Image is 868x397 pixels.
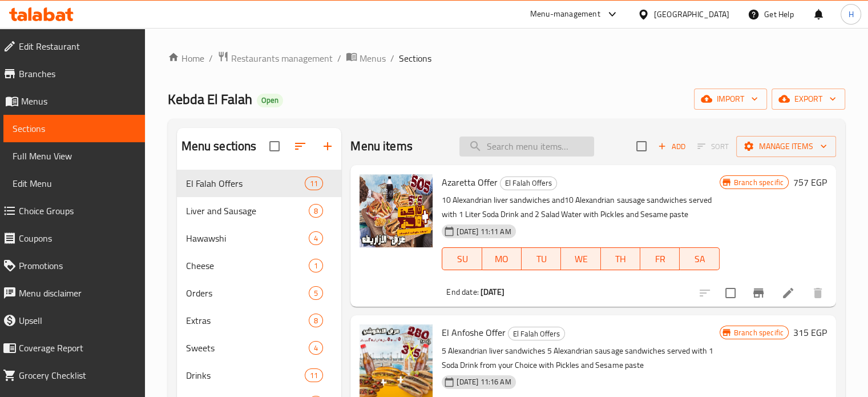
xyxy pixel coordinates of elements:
div: Menu-management [530,7,600,21]
img: Azaretta Offer [360,174,433,247]
a: Restaurants management [217,51,333,66]
a: Sections [3,115,145,142]
span: WE [566,251,596,267]
button: Branch-specific-item [745,279,772,307]
span: Branches [19,67,136,81]
span: Choice Groups [19,204,136,218]
span: Coupons [19,231,136,245]
span: SU [447,251,477,267]
button: import [694,89,767,110]
button: SU [442,247,482,270]
div: Open [257,94,283,107]
h6: 315 EGP [793,324,827,340]
span: 4 [309,233,322,244]
div: Hawawshi4 [177,224,342,252]
span: El Anfoshe Offer [442,324,506,341]
div: Sweets [186,341,309,355]
nav: breadcrumb [168,51,845,66]
span: import [703,92,758,106]
a: Edit menu item [781,286,795,300]
div: items [309,341,323,355]
div: Orders5 [177,279,342,307]
span: export [781,92,836,106]
button: Add [653,138,690,155]
button: export [772,89,845,110]
span: 11 [305,178,322,189]
h2: Menu sections [181,138,257,155]
span: Drinks [186,368,305,382]
span: El Falah Offers [508,327,564,340]
div: items [309,259,323,272]
span: 5 [309,288,322,299]
button: TU [522,247,561,270]
span: El Falah Offers [500,177,556,190]
p: 10 Alexandrian liver sandwiches and10 Alexandrian sausage sandwiches served with 1 Liter Soda Dri... [442,193,719,222]
h6: 757 EGP [793,174,827,190]
a: Edit Menu [3,170,145,197]
span: Select to update [718,281,742,305]
a: Full Menu View [3,142,145,170]
p: 5 Alexandrian liver sandwiches 5 Alexandrian sausage sandwiches served with 1 Soda Drink from you... [442,344,719,372]
span: Orders [186,286,309,300]
span: Edit Restaurant [19,39,136,53]
span: Select section first [690,138,736,155]
span: Add [656,140,687,153]
span: 4 [309,343,322,354]
div: Liver and Sausage8 [177,197,342,224]
span: El Falah Offers [186,177,305,190]
span: FR [645,251,675,267]
button: Manage items [736,136,836,157]
span: [DATE] 11:11 AM [452,226,515,237]
div: El Falah Offers [508,327,565,340]
li: / [337,51,341,65]
button: FR [640,247,680,270]
span: 8 [309,206,322,216]
span: 1 [309,260,322,271]
div: Cheese1 [177,252,342,279]
button: TH [601,247,640,270]
span: TU [526,251,556,267]
div: items [309,314,323,327]
span: Branch specific [729,177,788,188]
li: / [209,51,213,65]
span: [DATE] 11:16 AM [452,376,515,387]
button: Add section [314,133,341,160]
div: El Falah Offers11 [177,170,342,197]
div: items [309,204,323,218]
span: Sort sections [286,133,314,160]
span: Promotions [19,259,136,272]
span: Menus [360,51,386,65]
span: Branch specific [729,327,788,338]
span: Edit Menu [13,177,136,190]
span: 11 [305,370,322,381]
span: End date: [446,284,478,299]
span: Sections [399,51,431,65]
span: Kebda El Falah [168,86,252,112]
span: Full Menu View [13,149,136,163]
span: Liver and Sausage [186,204,309,218]
span: Hawawshi [186,231,309,245]
div: items [305,177,323,190]
li: / [390,51,394,65]
span: Restaurants management [231,51,333,65]
span: Sections [13,122,136,135]
button: delete [804,279,831,307]
span: SA [684,251,714,267]
h2: Menu items [350,138,413,155]
span: Coverage Report [19,341,136,355]
span: Upsell [19,314,136,327]
span: Azaretta Offer [442,174,498,191]
span: Extras [186,314,309,327]
div: Cheese [186,259,309,272]
a: Menus [346,51,386,66]
div: Drinks11 [177,362,342,389]
a: Home [168,51,204,65]
div: Sweets4 [177,334,342,362]
span: Select all sections [263,134,286,158]
b: [DATE] [481,284,504,299]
